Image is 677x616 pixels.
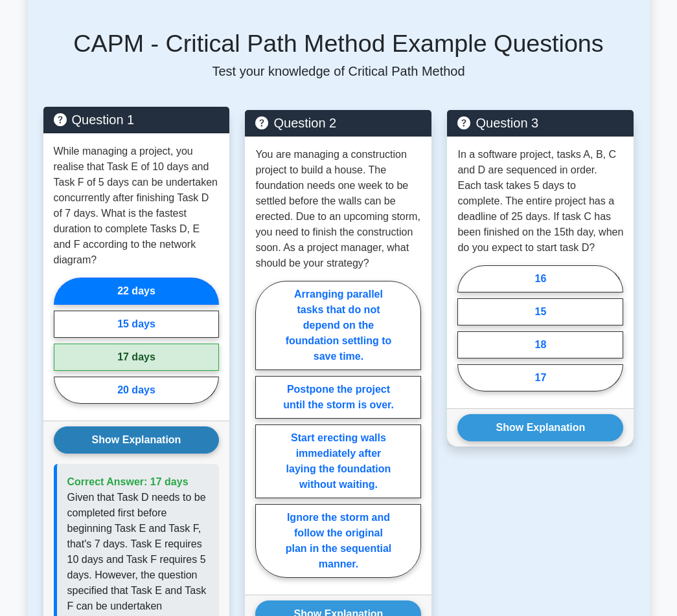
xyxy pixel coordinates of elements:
label: Start erecting walls immediately after laying the foundation without waiting. [255,424,421,498]
h5: Question 1 [54,112,220,127]
label: 17 [457,364,623,391]
label: Postpone the project until the storm is over. [255,376,421,419]
label: 16 [457,265,623,292]
label: 18 [457,331,623,358]
p: Test your knowledge of Critical Path Method [43,63,634,79]
label: 15 days [54,311,220,338]
label: 15 [457,298,623,325]
h5: CAPM - Critical Path Method Example Questions [43,29,634,58]
h5: Question 3 [457,115,623,131]
p: In a software project, tasks A, B, C and D are sequenced in order. Each task takes 5 days to comp... [457,147,623,256]
label: Arranging parallel tasks that do not depend on the foundation settling to save time. [255,281,421,370]
label: 22 days [54,278,220,305]
h5: Question 2 [255,115,421,131]
label: 20 days [54,377,220,404]
span: Correct Answer: 17 days [67,476,189,487]
label: Ignore the storm and follow the original plan in the sequential manner. [255,504,421,578]
label: 17 days [54,344,220,371]
p: You are managing a construction project to build a house. The foundation needs one week to be set... [255,147,421,271]
button: Show Explanation [457,414,623,441]
button: Show Explanation [54,426,220,454]
p: While managing a project, you realise that Task E of 10 days and Task F of 5 days can be undertak... [54,144,220,268]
